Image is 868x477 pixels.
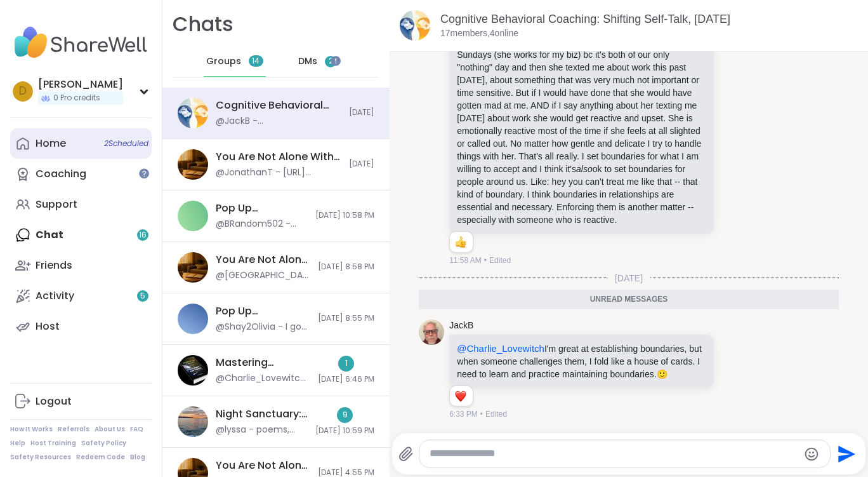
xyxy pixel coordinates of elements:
span: 2 Scheduled [104,138,148,149]
a: Host Training [30,439,76,448]
span: [DATE] 8:58 PM [318,262,374,272]
div: Reaction list [450,232,472,252]
div: 1 [338,356,354,372]
div: Activity [36,289,74,303]
div: 9 [337,407,353,423]
a: Logout [10,386,152,417]
img: Cognitive Behavioral Coaching: Shifting Self-Talk, Sep 09 [178,98,208,128]
span: [DATE] 6:46 PM [318,374,374,385]
div: @lyssa - poems, songs, tears [216,424,308,436]
span: 2 [329,56,333,67]
div: @Shay2Olivia - I got kicked out all my groups I signed up for tonight because of a glitch [216,321,310,333]
a: Help [10,439,25,448]
a: Safety Policy [81,439,126,448]
div: Night Sanctuary: Sharing, Listening, Being Heard, [DATE] [216,407,308,421]
span: 11:58 AM [449,255,482,266]
span: [DATE] [349,107,374,118]
img: Night Sanctuary: Sharing, Listening, Being Heard, Sep 08 [178,406,208,437]
div: @JackB - @Charlie_Lovewitch I'm great at establishing boundaries, but when someone challenges the... [216,115,341,128]
div: Mastering Science of positive psychology, [DATE] [216,356,310,370]
span: [DATE] [607,272,650,285]
div: Cognitive Behavioral Coaching: Shifting Self-Talk, [DATE] [216,98,341,112]
a: Support [10,189,152,220]
div: Pop Up BRandomness Last Call, [DATE] [216,201,308,215]
a: JackB [449,319,473,332]
span: Groups [206,55,241,68]
div: Support [36,198,77,212]
button: Emoji picker [804,447,819,462]
div: Unread messages [419,290,839,310]
a: Home2Scheduled [10,128,152,159]
div: Pop Up BRandomness Last Call, [DATE] [216,304,310,318]
div: Home [36,137,66,151]
a: Activity5 [10,281,152,311]
button: Reactions: love [454,391,467,401]
div: @[GEOGRAPHIC_DATA] - Thanks everyone that shared. We will all be OK. [PERSON_NAME] hang in there. [216,269,310,282]
a: Safety Resources [10,453,71,462]
a: Host [10,311,152,342]
div: Friends [36,259,72,272]
span: 6:33 PM [449,408,478,420]
span: @Charlie_Lovewitch [457,343,544,354]
a: Blog [130,453,145,462]
span: 14 [252,56,260,67]
a: Friends [10,250,152,281]
span: [DATE] 8:55 PM [318,313,374,324]
span: [DATE] 10:59 PM [315,426,374,436]
div: You Are Not Alone With This, [DATE] [216,459,310,473]
div: @JonathanT - [URL][DOMAIN_NAME] [216,166,341,179]
div: @BRandom502 - yeah... we suck [216,218,308,231]
button: Reactions: like [454,237,467,247]
span: DMs [298,55,317,68]
div: You Are Not Alone With This, [DATE] [216,253,310,267]
iframe: Spotlight [331,56,341,66]
span: D [19,83,27,100]
p: 17 members, 4 online [440,27,518,40]
div: Coaching [36,167,86,181]
span: [DATE] [349,159,374,170]
span: 5 [140,291,145,302]
img: You Are Not Alone With This, Sep 09 [178,252,208,283]
iframe: Spotlight [139,168,149,178]
a: FAQ [130,425,143,434]
p: I'm great at establishing boundaries, but when someone challenges them, I fold like a house of ca... [457,342,706,380]
a: Cognitive Behavioral Coaching: Shifting Self-Talk, [DATE] [440,13,730,25]
div: Logout [36,394,72,408]
div: [PERSON_NAME] [38,77,123,91]
span: Edited [489,255,511,266]
img: Mastering Science of positive psychology, Sep 07 [178,355,208,386]
img: Pop Up BRandomness Last Call, Sep 09 [178,201,208,231]
button: Send [831,440,859,468]
span: [DATE] 10:58 PM [315,210,374,221]
div: Host [36,319,60,333]
textarea: Type your message [430,447,799,460]
p: Thanks [PERSON_NAME]! Yeah I'm thinking of my Mom. For example: Like we both agreed to not talk a... [457,23,706,226]
div: Reaction list [450,386,472,406]
em: also [576,164,593,174]
img: Cognitive Behavioral Coaching: Shifting Self-Talk, Sep 09 [400,10,430,41]
span: 🙂 [657,369,667,379]
span: • [484,255,487,266]
img: Pop Up BRandomness Last Call, Sep 07 [178,304,208,334]
h1: Chats [173,10,233,39]
span: 0 Pro credits [53,93,100,104]
a: Coaching [10,159,152,189]
div: @Charlie_Lovewitch - 👏😊 You're on a roll now! Keep it up! [216,372,310,385]
span: • [480,408,483,420]
a: Redeem Code [76,453,125,462]
img: ShareWell Nav Logo [10,20,152,65]
img: https://sharewell-space-live.sfo3.digitaloceanspaces.com/user-generated/3c5f9f08-1677-4a94-921c-3... [419,319,444,345]
img: You Are Not Alone With This, Sep 11 [178,149,208,180]
span: Edited [485,408,507,420]
a: Referrals [58,425,89,434]
a: About Us [95,425,125,434]
div: You Are Not Alone With This, [DATE] [216,150,341,164]
a: How It Works [10,425,53,434]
